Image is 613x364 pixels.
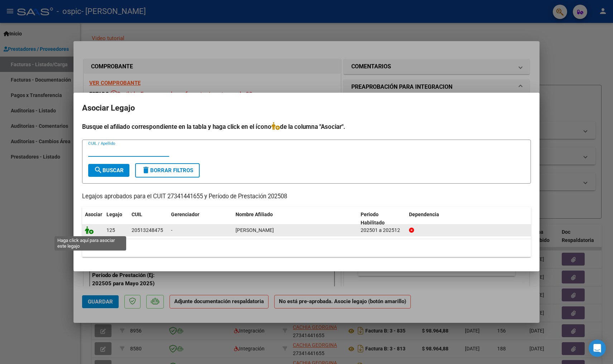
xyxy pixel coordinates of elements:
mat-icon: delete [142,166,150,174]
div: 1 registros [82,239,531,257]
span: - [171,227,172,233]
datatable-header-cell: Legajo [104,207,129,230]
datatable-header-cell: Periodo Habilitado [358,207,406,230]
datatable-header-cell: Nombre Afiliado [233,207,358,230]
span: Legajo [106,212,122,217]
datatable-header-cell: CUIL [129,207,168,230]
span: CUIL [132,212,142,217]
datatable-header-cell: Asociar [82,207,104,230]
span: Gerenciador [171,212,199,217]
h2: Asociar Legajo [82,101,531,115]
h4: Busque el afiliado correspondiente en la tabla y haga click en el ícono de la columna "Asociar". [82,122,531,131]
p: Legajos aprobados para el CUIT 27341441655 y Período de Prestación 202508 [82,192,531,201]
span: Borrar Filtros [142,167,193,174]
span: Asociar [85,212,102,217]
span: Dependencia [409,212,439,217]
div: Open Intercom Messenger [589,340,606,357]
span: 125 [106,227,115,233]
span: Nombre Afiliado [236,212,273,217]
datatable-header-cell: Dependencia [406,207,531,230]
span: ESPINOSA BENJAMIN [236,227,274,233]
div: 20513248475 [132,226,163,234]
span: Buscar [94,167,124,174]
div: 202501 a 202512 [361,226,403,234]
mat-icon: search [94,166,103,174]
span: Periodo Habilitado [361,212,385,225]
button: Borrar Filtros [135,163,200,178]
datatable-header-cell: Gerenciador [168,207,233,230]
button: Buscar [88,164,129,177]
